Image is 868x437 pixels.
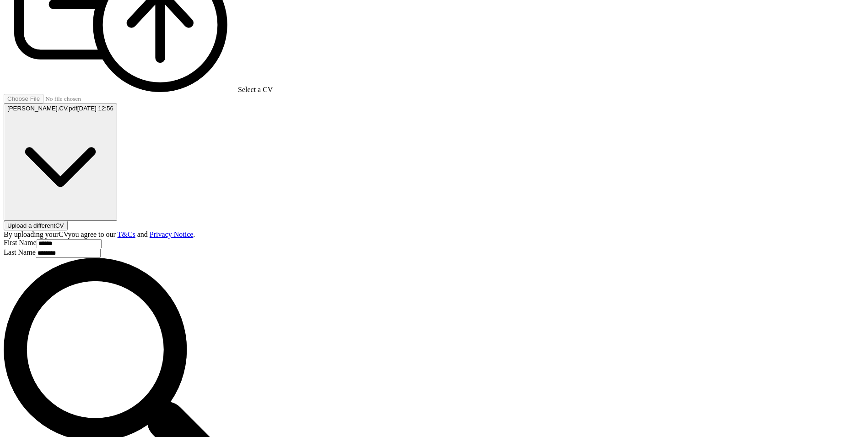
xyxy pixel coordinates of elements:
label: First Name [4,239,37,246]
button: [PERSON_NAME].CV.pdf[DATE] 12:56 [4,104,117,221]
a: Privacy Notice [150,230,194,238]
label: Last Name [4,248,36,256]
div: By uploading your CV you agree to our and . [4,230,864,239]
label: Select a CV [238,86,273,93]
button: Upload a differentCV [4,221,68,230]
a: T&Cs [118,230,135,238]
span: [PERSON_NAME].CV.pdf [7,105,77,112]
span: [DATE] 12:56 [77,105,113,112]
